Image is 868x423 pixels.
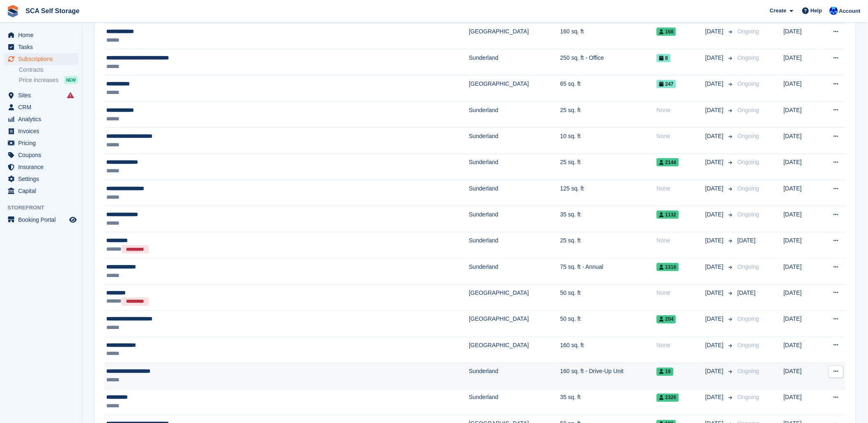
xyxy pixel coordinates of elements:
[18,101,68,113] span: CRM
[4,89,78,101] a: menu
[469,128,560,154] td: Sunderland
[4,185,78,197] a: menu
[469,284,560,311] td: [GEOGRAPHIC_DATA]
[705,210,725,219] span: [DATE]
[560,389,657,415] td: 35 sq. ft
[705,341,725,350] span: [DATE]
[18,214,68,226] span: Booking Portal
[560,23,657,49] td: 160 sq. ft
[4,41,78,53] a: menu
[784,284,819,311] td: [DATE]
[18,137,68,149] span: Pricing
[737,368,759,375] span: Ongoing
[64,76,78,84] div: NEW
[784,101,819,127] td: [DATE]
[4,149,78,161] a: menu
[469,389,560,415] td: Sunderland
[737,159,759,165] span: Ongoing
[560,258,657,284] td: 75 sq. ft - Annual
[784,206,819,232] td: [DATE]
[4,29,78,41] a: menu
[18,125,68,137] span: Invoices
[784,180,819,206] td: [DATE]
[737,211,759,218] span: Ongoing
[705,393,725,402] span: [DATE]
[657,263,679,271] span: 1318
[18,53,68,65] span: Subscriptions
[67,92,74,99] i: Smart entry sync failures have occurred
[657,368,673,376] span: 18
[784,311,819,337] td: [DATE]
[811,7,822,15] span: Help
[560,49,657,75] td: 250 sq. ft - Office
[737,185,759,192] span: Ongoing
[4,161,78,173] a: menu
[705,132,725,141] span: [DATE]
[737,394,759,401] span: Ongoing
[469,311,560,337] td: [GEOGRAPHIC_DATA]
[737,107,759,113] span: Ongoing
[18,185,68,197] span: Capital
[560,180,657,206] td: 125 sq. ft
[657,211,679,219] span: 1132
[657,106,705,115] div: None
[7,204,82,212] span: Storefront
[4,137,78,149] a: menu
[4,101,78,113] a: menu
[784,337,819,363] td: [DATE]
[19,75,78,85] a: Price increases NEW
[705,106,725,115] span: [DATE]
[4,214,78,226] a: menu
[657,341,705,350] div: None
[784,389,819,415] td: [DATE]
[737,133,759,139] span: Ongoing
[737,80,759,87] span: Ongoing
[784,75,819,101] td: [DATE]
[657,80,676,88] span: 247
[705,158,725,167] span: [DATE]
[737,54,759,61] span: Ongoing
[469,23,560,49] td: [GEOGRAPHIC_DATA]
[469,232,560,258] td: Sunderland
[560,75,657,101] td: 65 sq. ft
[4,53,78,65] a: menu
[657,315,676,324] span: 204
[657,394,679,402] span: 2326
[560,206,657,232] td: 35 sq. ft
[657,236,705,245] div: None
[705,27,725,36] span: [DATE]
[657,54,671,62] span: 8
[18,161,68,173] span: Insurance
[19,66,78,74] a: Contracts
[737,342,759,349] span: Ongoing
[19,76,58,84] span: Price increases
[705,367,725,376] span: [DATE]
[784,363,819,389] td: [DATE]
[705,289,725,298] span: [DATE]
[469,101,560,127] td: Sunderland
[560,284,657,311] td: 50 sq. ft
[560,101,657,127] td: 25 sq. ft
[18,173,68,185] span: Settings
[784,154,819,180] td: [DATE]
[705,184,725,193] span: [DATE]
[705,236,725,245] span: [DATE]
[657,28,676,36] span: 168
[560,337,657,363] td: 160 sq. ft
[705,54,725,62] span: [DATE]
[737,28,759,35] span: Ongoing
[4,125,78,137] a: menu
[705,315,725,324] span: [DATE]
[705,263,725,271] span: [DATE]
[784,49,819,75] td: [DATE]
[770,7,786,15] span: Create
[737,290,756,296] span: [DATE]
[469,180,560,206] td: Sunderland
[22,4,83,18] a: SCA Self Storage
[469,75,560,101] td: [GEOGRAPHIC_DATA]
[657,132,705,141] div: None
[560,311,657,337] td: 50 sq. ft
[737,316,759,322] span: Ongoing
[4,113,78,125] a: menu
[657,184,705,193] div: None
